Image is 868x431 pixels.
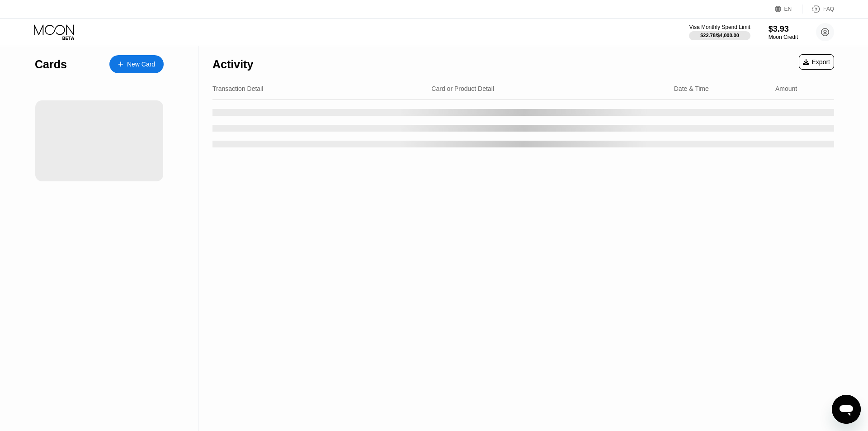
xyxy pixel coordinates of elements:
div: Date & Time [674,85,709,92]
div: Visa Monthly Spend Limit [689,24,750,30]
div: Moon Credit [769,34,798,40]
div: EN [775,5,802,14]
div: $22.78 / $4,000.00 [700,33,739,38]
div: FAQ [802,5,834,14]
div: Export [803,58,830,66]
div: Activity [212,58,253,71]
div: EN [784,6,792,12]
div: FAQ [823,6,834,12]
div: Cards [35,58,67,71]
div: $3.93 [769,24,798,34]
div: Export [799,54,834,70]
div: New Card [127,61,155,68]
div: Amount [775,85,797,92]
div: Visa Monthly Spend Limit$22.78/$4,000.00 [689,24,750,40]
div: Transaction Detail [212,85,263,92]
div: $3.93Moon Credit [769,24,798,40]
iframe: Button to launch messaging window [832,395,861,424]
div: Card or Product Detail [431,85,494,92]
div: New Card [109,55,164,73]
